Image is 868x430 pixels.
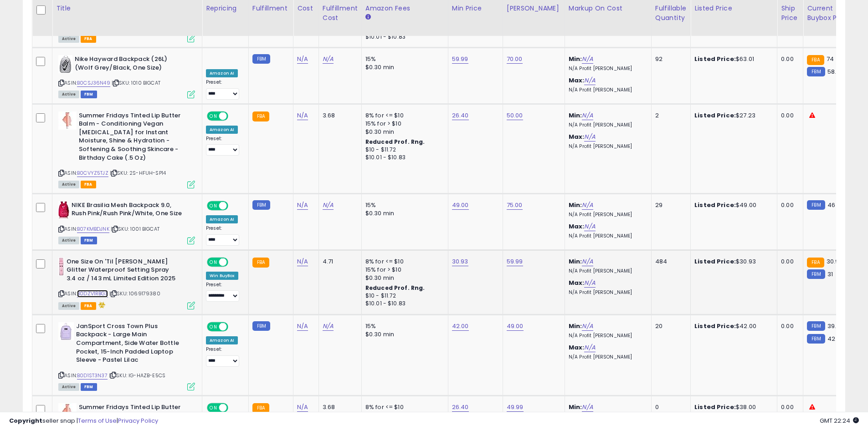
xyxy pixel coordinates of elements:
div: 15% [365,201,441,209]
span: All listings currently available for purchase on Amazon [58,91,79,98]
small: FBM [252,200,270,210]
span: ON [208,112,219,120]
div: ASIN: [58,258,195,309]
p: N/A Profit [PERSON_NAME] [569,268,644,274]
div: $0.30 min [365,63,441,71]
a: N/A [582,322,593,331]
small: FBM [252,54,270,64]
a: B0CVYZ5TJZ [77,169,108,177]
div: Fulfillment Cost [323,4,358,23]
div: 8% for <= $10 [365,111,441,120]
b: Min: [569,403,582,411]
span: | SKU: 1010 BIGCAT [112,79,160,86]
div: 0.00 [781,201,796,209]
div: $27.23 [694,111,770,120]
a: 59.99 [452,55,468,64]
a: B0D1ST3N37 [77,372,108,379]
a: N/A [323,322,334,331]
span: ON [208,202,219,209]
div: Ship Price [781,4,799,23]
span: All listings currently available for purchase on Amazon [58,237,79,244]
p: N/A Profit [PERSON_NAME] [569,87,644,93]
b: Reduced Prof. Rng. [365,138,425,146]
div: Preset: [206,136,241,156]
a: N/A [582,55,593,64]
div: ASIN: [58,322,195,390]
div: [PERSON_NAME] [507,4,561,13]
a: N/A [297,201,308,210]
b: Min: [569,55,582,63]
div: Listed Price [694,4,773,13]
span: 39.65 [827,322,844,330]
a: N/A [584,222,595,231]
b: Summer Fridays Tinted Lip Butter Balm - Conditioning Vegan [MEDICAL_DATA] for Instant Moisture, S... [79,111,190,164]
p: N/A Profit [PERSON_NAME] [569,289,644,296]
b: Nike Hayward Backpack (26L) (Wolf Grey/Black, One Size) [75,55,185,74]
a: 49.00 [507,322,524,331]
div: 29 [655,201,683,209]
b: Min: [569,322,582,330]
div: Amazon Fees [365,4,444,13]
strong: Copyright [9,416,42,425]
b: Listed Price: [694,201,736,209]
a: Terms of Use [78,416,117,425]
span: OFF [227,258,241,266]
img: 41eM6Osn8cL._SL40_.jpg [58,258,64,276]
small: FBA [252,258,269,268]
span: All listings currently available for purchase on Amazon [58,383,79,391]
div: Amazon AI [206,215,238,223]
div: $63.01 [694,55,770,63]
img: 41MiFnhSK2L._SL40_.jpg [58,55,72,73]
div: $42.00 [694,322,770,330]
p: N/A Profit [PERSON_NAME] [569,212,644,218]
span: All listings currently available for purchase on Amazon [58,35,79,43]
span: | SKU: 1001 BIGCAT [111,225,159,233]
div: Preset: [206,79,241,100]
img: 41EIwUG06ML._SL40_.jpg [58,201,69,219]
small: FBA [807,55,824,65]
div: Amazon AI [206,69,238,77]
span: ON [208,323,219,330]
a: 49.99 [507,403,524,412]
img: 31VvEa8IT7L._SL40_.jpg [58,322,74,340]
div: $0.30 min [365,209,441,218]
p: N/A Profit [PERSON_NAME] [569,233,644,239]
span: OFF [227,323,241,330]
b: Listed Price: [694,322,736,330]
small: FBA [807,258,824,268]
a: N/A [323,55,334,64]
a: 49.00 [452,201,469,210]
b: Max: [569,222,585,231]
b: Max: [569,278,585,287]
b: Min: [569,111,582,120]
b: Min: [569,257,582,266]
p: N/A Profit [PERSON_NAME] [569,66,644,72]
div: 4.71 [323,258,354,266]
span: FBM [81,91,97,98]
span: 2025-08-12 22:24 GMT [820,416,859,425]
p: N/A Profit [PERSON_NAME] [569,122,644,128]
span: | SKU: IG-HAZB-E5CS [109,372,165,379]
span: All listings currently available for purchase on Amazon [58,302,79,310]
small: FBA [252,111,269,121]
a: N/A [584,132,595,142]
span: 42 [827,334,835,343]
div: 15% for > $10 [365,266,441,274]
div: Preset: [206,225,241,246]
a: 70.00 [507,55,523,64]
span: ON [208,258,219,266]
span: All listings currently available for purchase on Amazon [58,181,79,188]
span: 31 [827,270,833,278]
div: Amazon AI [206,126,238,134]
div: Repricing [206,4,245,13]
a: 42.00 [452,322,469,331]
div: 92 [655,55,683,63]
a: 59.99 [507,257,523,266]
div: Markup on Cost [569,4,647,13]
p: N/A Profit [PERSON_NAME] [569,333,644,339]
a: N/A [582,257,593,266]
a: N/A [297,257,308,266]
span: 58.43 [827,67,844,76]
a: 26.40 [452,111,469,120]
small: FBM [807,269,825,279]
